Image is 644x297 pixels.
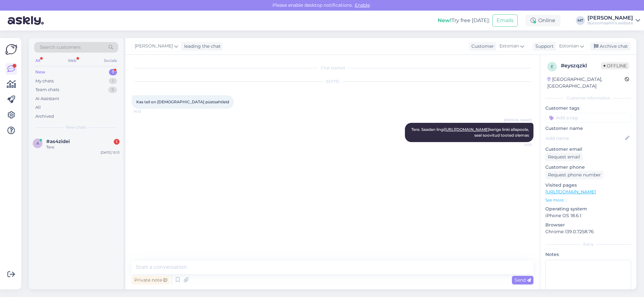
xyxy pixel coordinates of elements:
[136,99,229,104] span: Kas teil on [DEMOGRAPHIC_DATA] püstsahtleid
[545,171,604,179] div: Request phone number
[546,135,624,142] input: Add name
[504,118,532,123] span: [PERSON_NAME]
[103,56,118,65] div: Socials
[587,15,633,21] div: [PERSON_NAME]
[545,182,631,189] p: Visited pages
[35,69,45,75] div: New
[525,15,560,26] div: Online
[507,142,532,147] span: 14:13
[46,144,120,150] div: Tere
[545,164,631,171] p: Customer phone
[561,62,601,70] div: # eyszqzkl
[545,113,631,123] input: Add a tag
[444,127,489,132] a: [URL][DOMAIN_NAME]
[34,56,41,65] div: All
[545,95,631,101] div: Customer information
[559,43,579,50] span: Estonian
[533,43,554,50] div: Support
[576,16,585,25] div: MT
[109,69,117,75] div: 1
[101,150,120,155] div: [DATE] 15:13
[547,76,625,89] div: [GEOGRAPHIC_DATA], [GEOGRAPHIC_DATA]
[114,139,120,145] div: 1
[545,146,631,153] p: Customer email
[35,96,59,102] div: AI Assistant
[545,125,631,132] p: Customer name
[545,212,631,219] p: iPhone OS 18.6.1
[545,197,631,203] p: See more ...
[35,87,59,93] div: Team chats
[587,15,640,26] a: [PERSON_NAME]Büroomaailm's website
[587,21,633,26] div: Büroomaailm's website
[132,65,533,71] div: Chat started
[545,242,631,247] div: Extra
[35,78,54,84] div: My chats
[492,14,518,27] button: Emails
[40,44,81,51] span: Search customers
[109,78,117,84] div: 1
[545,105,631,112] p: Customer tags
[182,43,221,50] div: leading the chat
[35,113,54,120] div: Archived
[545,206,631,212] p: Operating system
[545,153,583,161] div: Request email
[66,124,86,130] span: New chats
[469,43,494,50] div: Customer
[545,189,596,195] a: [URL][DOMAIN_NAME]
[438,17,452,23] b: New!
[590,42,631,51] div: Archive chat
[36,141,39,146] span: a
[353,2,372,8] span: Enable
[132,276,170,284] div: Private note
[132,79,533,84] div: [DATE]
[46,139,70,144] span: #as4zidei
[514,277,531,283] span: Send
[545,228,631,235] p: Chrome 139.0.7258.76
[35,104,41,111] div: All
[499,43,519,50] span: Estonian
[545,251,631,258] p: Notes
[5,43,17,55] img: Askly Logo
[67,56,78,65] div: Web
[438,17,490,24] div: Try free [DATE]:
[551,64,553,69] span: e
[411,127,530,138] span: Tere. Saadan lingi kerige linki allapoole, seal soovitud tooted olemas
[134,109,158,114] span: 14:12
[601,62,629,69] span: Offline
[545,222,631,228] p: Browser
[108,87,117,93] div: 5
[135,43,173,50] span: [PERSON_NAME]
